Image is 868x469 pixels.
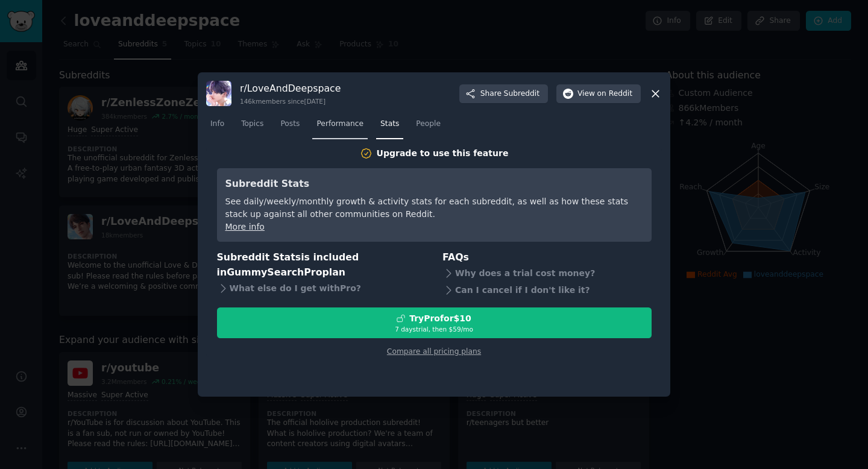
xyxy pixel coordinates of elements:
div: 7 days trial, then $ 59 /mo [218,325,651,333]
h3: Subreddit Stats [225,177,643,192]
span: Info [210,119,224,130]
span: Performance [316,119,363,130]
span: Share [480,89,539,99]
div: See daily/weekly/monthly growth & activity stats for each subreddit, as well as how these stats s... [225,195,643,221]
span: View [577,89,632,99]
h3: FAQs [442,250,652,265]
span: GummySearch Pro [227,266,322,278]
h3: Subreddit Stats is included in plan [217,250,426,280]
a: Performance [312,115,368,139]
a: Posts [276,115,304,139]
div: What else do I get with Pro ? [217,280,426,297]
h3: r/ LoveAndDeepspace [240,82,341,95]
a: Topics [237,115,268,139]
span: People [416,119,441,130]
div: Why does a trial cost money? [442,265,652,282]
a: More info [225,222,265,231]
a: Info [206,115,228,139]
div: Can I cancel if I don't like it? [442,282,652,299]
button: Viewon Reddit [556,84,641,104]
div: Try Pro for $10 [409,312,471,325]
img: LoveAndDeepspace [206,81,231,106]
span: on Reddit [597,89,632,99]
span: Subreddit [504,89,539,99]
div: Upgrade to use this feature [377,147,509,160]
a: People [412,115,445,139]
span: Posts [280,119,300,130]
span: Topics [241,119,263,130]
div: 146k members since [DATE] [240,97,341,105]
a: Stats [376,115,403,139]
button: TryProfor$107 daystrial, then $59/mo [217,307,652,338]
button: ShareSubreddit [459,84,548,104]
span: Stats [380,119,399,130]
a: Compare all pricing plans [387,347,481,356]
